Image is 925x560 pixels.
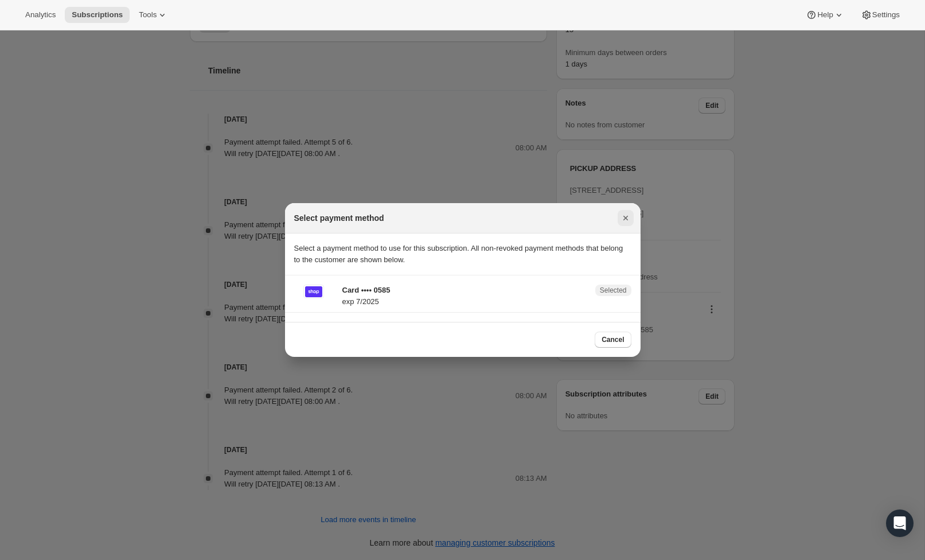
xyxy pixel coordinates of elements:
p: Select a payment method to use for this subscription. All non-revoked payment methods that belong... [294,243,631,266]
button: Close [618,210,634,226]
span: Help [817,10,833,20]
p: Card •••• 0585 [342,285,588,296]
span: Tools [139,10,157,20]
button: Settings [854,7,907,23]
button: Tools [132,7,175,23]
span: Subscriptions [72,10,123,20]
button: Help [799,7,851,23]
button: Analytics [18,7,63,23]
span: Cancel [602,335,624,344]
p: exp 7/2025 [342,296,588,308]
h2: Select payment method [294,212,384,224]
span: Analytics [25,10,56,20]
div: Open Intercom Messenger [886,510,914,537]
span: Settings [872,10,900,20]
button: Cancel [595,332,631,348]
button: Subscriptions [65,7,130,23]
span: Selected [600,286,627,295]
